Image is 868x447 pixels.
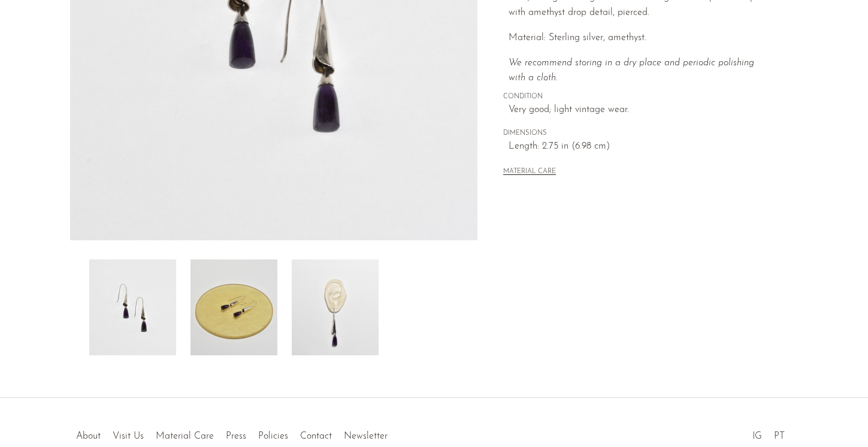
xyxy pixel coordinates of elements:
span: Very good; light vintage wear. [509,102,773,118]
a: IG [752,431,762,441]
img: Amethyst Drop Earrings [292,259,379,355]
img: Amethyst Drop Earrings [89,259,176,355]
button: MATERIAL CARE [503,168,556,177]
span: Length: 2.75 in (6.98 cm) [509,139,773,155]
ul: Quick links [70,422,394,445]
a: Visit Us [113,431,144,441]
a: Contact [300,431,332,441]
a: PT [774,431,785,441]
img: Amethyst Drop Earrings [190,259,277,355]
span: CONDITION [503,92,773,102]
span: DIMENSIONS [503,128,773,139]
a: Policies [258,431,288,441]
a: Press [226,431,246,441]
a: About [76,431,101,441]
a: Material Care [156,431,214,441]
ul: Social Medias [746,422,791,445]
i: We recommend storing in a dry place and periodic polishing with a cloth. [509,58,754,83]
p: Material: Sterling silver, amethyst. [509,31,773,46]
